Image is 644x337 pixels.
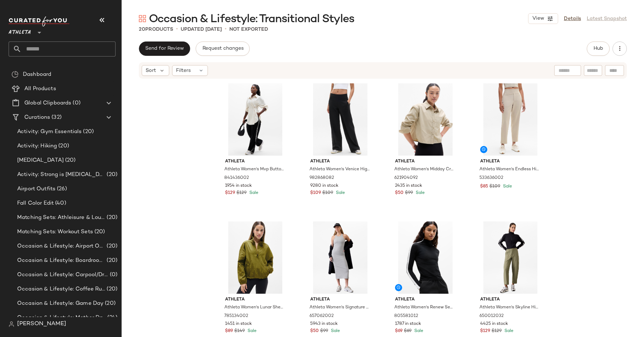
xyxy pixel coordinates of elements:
[480,297,541,303] span: Athleta
[320,328,328,334] span: $99
[414,191,425,195] span: Sale
[196,41,249,56] button: Request changes
[322,190,333,196] span: $109
[139,15,146,22] img: svg%3e
[225,190,235,196] span: $129
[395,183,422,189] span: 2435 in stock
[103,299,116,308] span: (20)
[310,328,319,334] span: $50
[17,171,105,179] span: Activity: Strong is [MEDICAL_DATA]
[310,190,321,196] span: $109
[480,321,508,327] span: 4425 in stock
[11,71,19,78] img: svg%3e
[139,26,173,33] div: Products
[17,257,105,265] span: Occasion & Lifestyle: Boardroom to Barre
[587,41,610,56] button: Hub
[225,25,226,34] span: •
[304,221,376,294] img: cn59366498.jpg
[24,85,56,93] span: All Products
[225,328,233,334] span: $89
[480,328,490,334] span: $129
[146,67,156,74] span: Sort
[105,242,117,250] span: (20)
[176,25,178,34] span: •
[236,190,247,196] span: $129
[17,228,93,236] span: Matching Sets: Workout Sets
[405,190,413,196] span: $99
[108,271,117,279] span: (0)
[474,221,546,294] img: cn59307024.jpg
[139,27,145,32] span: 20
[489,184,500,190] span: $109
[17,142,57,150] span: Activity: Hiking
[149,12,354,26] span: Occasion & Lifestyle: Transitional Styles
[480,158,541,165] span: Athleta
[82,128,94,136] span: (20)
[17,271,108,279] span: Occasion & Lifestyle: Carpool/Drop Off Looks/Mom Moves
[219,83,291,156] img: cn60432288.jpg
[304,83,376,156] img: cn59372094.jpg
[394,304,455,311] span: Athleta Women's Renew Seamless Mock Neck Top Black/White Size XXS
[229,26,268,33] p: Not Exported
[105,214,117,222] span: (20)
[105,257,117,265] span: (20)
[492,328,502,334] span: $129
[219,221,291,294] img: cn59965675.jpg
[145,46,184,52] span: Send for Review
[310,183,338,189] span: 9280 in stock
[246,329,257,333] span: Sale
[309,166,370,173] span: Athleta Women's Venice High Rise Wide Leg Pant Black Size XXS
[105,285,117,293] span: (20)
[224,313,248,319] span: 785134002
[503,329,513,333] span: Sale
[225,321,252,327] span: 1451 in stock
[24,99,71,107] span: Global Clipboards
[310,297,371,303] span: Athleta
[139,41,190,56] button: Send for Review
[330,329,340,333] span: Sale
[474,83,546,156] img: cn59195080.jpg
[225,297,286,303] span: Athleta
[93,228,105,236] span: (20)
[394,175,418,181] span: 621904092
[17,285,105,293] span: Occasion & Lifestyle: Coffee Run
[502,184,512,189] span: Sale
[17,128,82,136] span: Activity: Gym Essentials
[57,142,69,150] span: (20)
[395,190,404,196] span: $50
[24,113,50,122] span: Curations
[54,199,66,207] span: (40)
[17,214,105,222] span: Matching Sets: Athleisure & Lounge Sets
[17,320,66,328] span: [PERSON_NAME]
[479,175,503,181] span: 533636002
[17,199,54,207] span: Fall Color Edit
[309,304,370,311] span: Athleta Women's Signature Rib Maxi Dress [PERSON_NAME] Tall Size L
[309,175,334,181] span: 982868082
[248,191,258,195] span: Sale
[17,185,55,193] span: Airport Outfits
[335,191,345,195] span: Sale
[413,329,423,333] span: Sale
[394,313,418,319] span: 805581012
[564,15,581,23] a: Details
[225,183,252,189] span: 1954 in stock
[106,314,117,322] span: (24)
[17,299,103,308] span: Occasion & Lifestyle: Game Day
[17,314,106,322] span: Occasion & Lifestyle: Mother Daughter Moves
[593,46,603,52] span: Hub
[479,313,504,319] span: 650012032
[528,13,558,24] button: View
[17,156,64,165] span: [MEDICAL_DATA]
[389,83,461,156] img: cn58549384.jpg
[224,166,285,173] span: Athleta Women's Mvp Button Down Bone Size XXS
[181,26,222,33] p: updated [DATE]
[50,113,62,122] span: (32)
[224,304,285,311] span: Athleta Women's Lunar Sheen Popover Picoline Olive Size XXS
[480,184,488,190] span: $85
[395,321,421,327] span: 1787 in stock
[71,99,80,107] span: (0)
[395,158,455,165] span: Athleta
[9,24,31,37] span: Athleta
[64,156,76,165] span: (20)
[224,175,249,181] span: 841436002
